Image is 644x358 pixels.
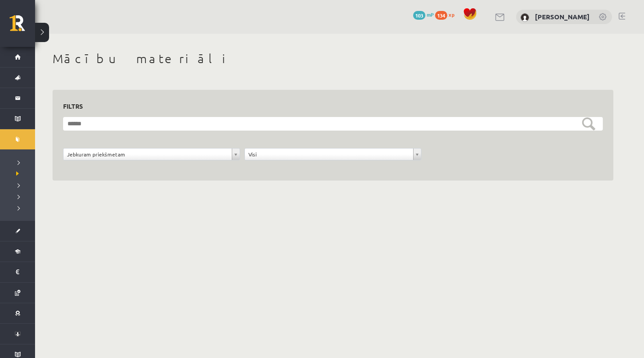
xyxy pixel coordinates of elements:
[63,100,592,112] h3: Filtrs
[245,149,421,160] a: Visi
[67,149,228,160] span: Jebkuram priekšmetam
[413,11,425,20] span: 103
[535,12,590,21] a: [PERSON_NAME]
[10,15,35,37] a: Rīgas 1. Tālmācības vidusskola
[449,11,454,18] span: xp
[435,11,459,18] a: 134 xp
[64,149,240,160] a: Jebkuram priekšmetam
[248,149,410,160] span: Visi
[427,11,434,18] span: mP
[413,11,434,18] a: 103 mP
[520,13,529,22] img: Violeta Vederņikova
[53,51,613,66] h1: Mācību materiāli
[435,11,447,20] span: 134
